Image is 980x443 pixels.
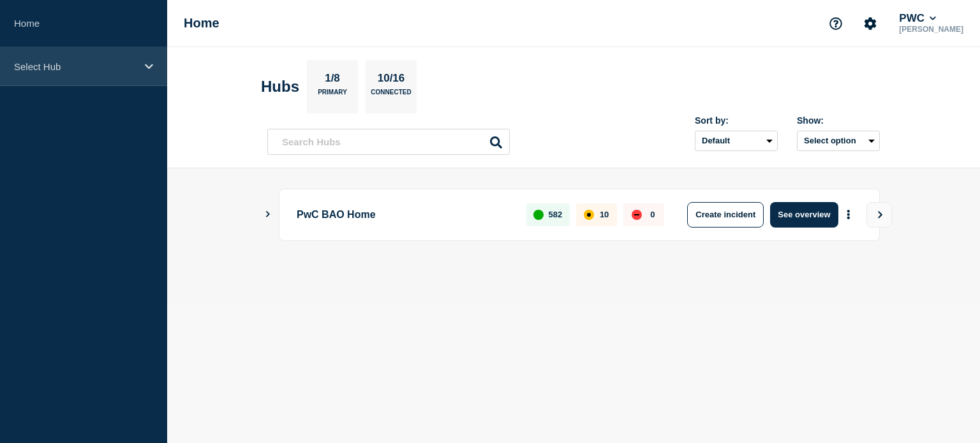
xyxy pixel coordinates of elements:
[584,210,594,220] div: affected
[632,210,642,220] div: down
[857,10,884,37] button: Account settings
[695,115,778,126] div: Sort by:
[373,72,410,89] p: 10/16
[600,210,609,219] p: 10
[184,16,219,31] h1: Home
[797,131,880,151] button: Select option
[896,12,939,25] button: PWC
[297,202,512,228] p: PwC BAO Home
[371,89,411,102] p: Connected
[797,115,880,126] div: Show:
[320,72,345,89] p: 1/8
[687,202,764,228] button: Create incident
[318,89,347,102] p: Primary
[267,129,510,155] input: Search Hubs
[695,131,778,151] select: Sort by
[840,203,857,226] button: More actions
[866,202,892,228] button: View
[650,210,655,219] p: 0
[822,10,849,37] button: Support
[265,210,271,219] button: Show Connected Hubs
[261,78,299,96] h2: Hubs
[896,25,966,34] p: [PERSON_NAME]
[533,210,544,220] div: up
[770,202,838,228] button: See overview
[549,210,563,219] p: 582
[14,61,137,72] p: Select Hub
